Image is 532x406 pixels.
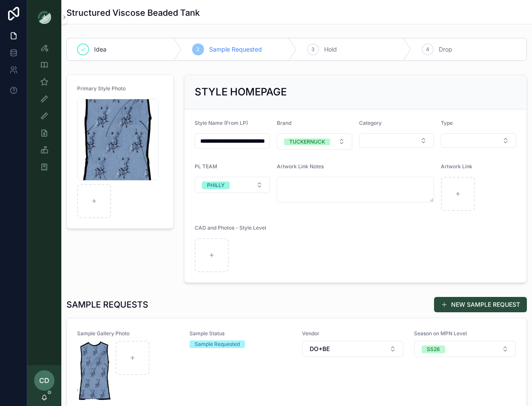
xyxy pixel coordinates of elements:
span: Artwork Link [441,163,472,170]
span: Vendor [302,330,404,337]
span: Sample Status [190,330,292,337]
button: Select Button [441,133,516,148]
button: Select Button [277,133,352,150]
div: scrollable content [27,34,61,186]
img: Screenshot-2025-07-29-at-1.51.44-PM.png [78,341,112,402]
img: App logo [37,10,51,24]
div: PHILLY [207,181,224,189]
h2: STYLE HOMEPAGE [195,85,287,99]
div: Sample Requested [195,340,240,348]
button: Select Button [302,341,404,357]
button: Select Button [195,177,270,193]
span: Brand [277,120,291,126]
button: Select Button [359,133,434,148]
span: Primary Style Photo [77,85,126,92]
span: Hold [324,45,337,54]
button: Select Button [414,341,516,357]
h1: Structured Viscose Beaded Tank [66,7,200,19]
button: NEW SAMPLE REQUEST [434,297,527,312]
h1: SAMPLE REQUESTS [66,299,148,311]
span: 3 [311,46,314,53]
span: Style Name (From LP) [195,120,248,126]
span: PL TEAM [195,163,217,170]
div: SS26 [427,346,440,353]
div: TUCKERNUCK [289,138,325,145]
span: Artwork Link Notes [277,163,324,170]
span: Sample Requested [209,45,262,54]
span: 2 [196,46,199,53]
span: DO+BE [310,345,330,353]
span: Season on MPN Level [414,330,516,337]
span: CD [39,375,49,386]
span: Category [359,120,382,126]
span: Drop [439,45,452,54]
span: Sample Gallery Photo [77,330,179,337]
span: 4 [426,46,429,53]
span: Type [441,120,453,126]
span: CAD and Photos - Style Level [195,225,266,231]
span: Idea [94,45,106,54]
